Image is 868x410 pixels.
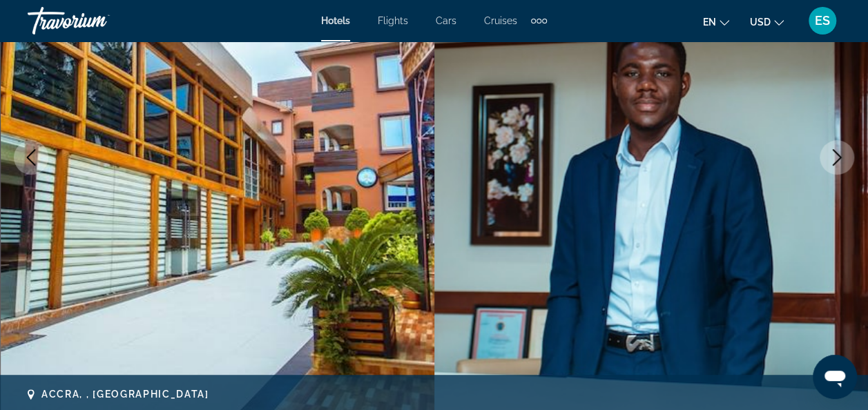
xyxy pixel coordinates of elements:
[703,17,716,28] span: en
[750,12,784,32] button: Change currency
[813,355,857,399] iframe: Button to launch messaging window
[804,6,840,35] button: User Menu
[703,12,729,32] button: Change language
[14,140,48,175] button: Previous image
[436,15,456,26] a: Cars
[815,14,830,28] span: ES
[41,389,209,400] span: Accra, , [GEOGRAPHIC_DATA]
[28,3,166,39] a: Travorium
[378,15,408,26] a: Flights
[484,15,517,26] a: Cruises
[321,15,350,26] a: Hotels
[531,10,547,32] button: Extra navigation items
[820,140,854,175] button: Next image
[750,17,771,28] span: USD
